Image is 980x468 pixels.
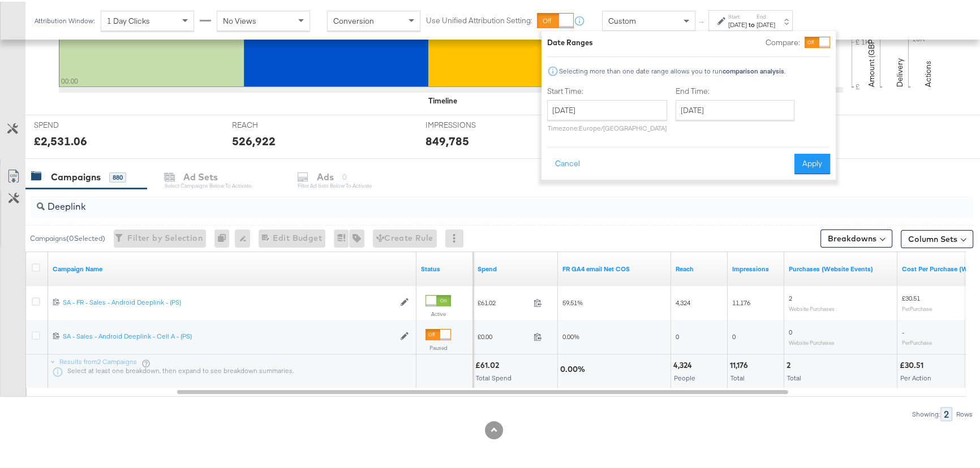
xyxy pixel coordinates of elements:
[923,59,933,85] text: Actions
[789,263,893,272] a: The number of times a purchase was made tracked by your Custom Audience pixel on your website aft...
[866,36,876,85] text: Amount (GBP)
[63,330,394,340] a: SA - Sales - Android Deeplink - Cell A - (PS)
[333,14,374,24] span: Conversion
[940,405,952,419] div: 2
[676,297,690,305] span: 4,324
[547,122,667,131] p: Timezone: Europe/[GEOGRAPHIC_DATA]
[728,19,747,28] div: [DATE]
[478,297,529,305] span: £61.02
[562,297,583,305] span: 59.51%
[732,263,780,272] a: The number of times your ad was served. On mobile apps an ad is counted as served the first time ...
[900,372,931,380] span: Per Action
[107,14,150,24] span: 1 Day Clicks
[728,11,747,19] label: Start:
[547,84,667,95] label: Start Time:
[789,304,835,310] sub: Website Purchases
[789,326,792,335] span: 0
[63,296,394,306] a: SA - FR - Sales - Android Deeplink - (PS)
[109,171,126,181] div: 880
[421,263,468,272] a: Shows the current state of your Ad Campaign.
[51,169,101,182] div: Campaigns
[757,11,775,19] label: End:
[787,372,801,380] span: Total
[900,358,927,369] div: £30.51
[820,228,892,246] button: Breakdowns
[676,263,723,272] a: The number of people your ad was served to.
[478,331,529,339] span: £0.00
[30,232,105,242] div: Campaigns ( 0 Selected)
[558,66,786,73] div: Selecting more than one date range allows you to run .
[547,152,588,172] button: Cancel
[902,337,932,344] sub: Per Purchase
[676,84,799,95] label: End Time:
[232,118,317,129] span: REACH
[902,292,920,301] span: £30.51
[63,296,394,305] div: SA - FR - Sales - Android Deeplink - (PS)
[732,331,736,339] span: 0
[53,263,412,272] a: Your campaign name.
[562,263,667,272] a: FR GA4 Net COS
[766,36,800,46] label: Compare:
[789,292,792,301] span: 2
[425,131,469,148] div: 849,785
[674,372,695,380] span: People
[676,331,679,339] span: 0
[673,358,695,369] div: 4,324
[608,14,636,24] span: Custom
[223,14,256,24] span: No Views
[63,330,394,339] div: SA - Sales - Android Deeplink - Cell A - (PS)
[901,228,973,246] button: Column Sets
[547,36,593,46] div: Date Ranges
[895,57,905,85] text: Delivery
[426,14,532,24] label: Use Unified Attribution Setting:
[476,372,512,380] span: Total Spend
[562,331,579,339] span: 0.00%
[475,358,502,369] div: £61.02
[902,304,932,310] sub: Per Purchase
[428,94,457,105] div: Timeline
[34,15,95,23] div: Attribution Window:
[912,409,940,417] div: Showing:
[425,309,451,316] label: Active
[560,362,588,373] div: 0.00%
[723,65,784,73] strong: comparison analysis
[697,19,707,23] span: ↑
[730,372,745,380] span: Total
[34,118,119,129] span: SPEND
[214,228,235,246] div: 0
[789,337,835,344] sub: Website Purchases
[747,19,757,27] strong: to
[902,326,904,335] span: -
[732,297,750,305] span: 11,176
[730,358,751,369] div: 11,176
[956,409,973,417] div: Rows
[45,189,888,211] input: Search Campaigns by Name, ID or Objective
[34,131,87,148] div: £2,531.06
[232,131,276,148] div: 526,922
[757,19,775,28] div: [DATE]
[794,152,830,172] button: Apply
[786,358,794,369] div: 2
[478,263,553,272] a: The total amount spent to date.
[425,118,510,129] span: IMPRESSIONS
[425,343,451,350] label: Paused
